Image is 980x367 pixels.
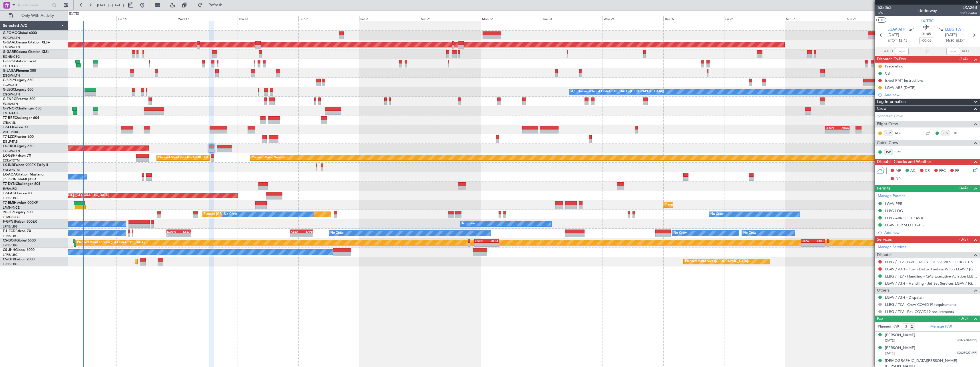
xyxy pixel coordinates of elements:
span: FP [955,168,959,174]
div: EGKK [475,239,487,243]
span: [DATE] - [DATE] [97,3,124,8]
div: - [475,243,487,246]
a: G-GAALCessna Citation XLS+ [3,41,50,44]
span: T7-DYN [3,182,16,186]
div: Planned Maint Sofia [136,257,166,266]
span: DP [895,176,901,182]
a: G-FOMOGlobal 6000 [3,31,37,35]
div: - [826,130,837,133]
span: (1/4) [959,56,968,62]
a: G-JAGAPhenom 300 [3,69,36,73]
a: JJB [952,131,965,136]
div: No Crew [674,229,687,238]
a: EGNR/CEG [3,55,20,59]
div: CB [885,71,890,76]
div: [DATE] [69,11,79,16]
a: LFPB/LBG [3,224,18,229]
a: LGAV / ATH - Fuel - DeLux Fuel via WFS - LGAV / [GEOGRAPHIC_DATA] [885,267,977,272]
a: EDLW/DTM [3,168,20,172]
div: LLBG ARR SLOT 1450z [885,216,923,220]
div: LFPB [302,230,313,233]
a: LX-INBFalcon 900EX EASy II [3,163,48,167]
span: 01:45 [922,31,931,37]
div: CS [941,130,950,136]
a: EGGW/LTN [3,73,20,78]
a: Manage Services [878,244,906,250]
span: G-GARE [3,50,16,54]
a: LFPB/LBG [3,243,18,248]
span: ELDT [956,38,965,44]
span: Pref Charter [959,11,977,15]
span: F-GPNJ [3,220,15,224]
div: No Crew [330,229,344,238]
span: Services [877,236,892,243]
div: Planned Maint [GEOGRAPHIC_DATA] ([GEOGRAPHIC_DATA]) [158,153,248,162]
div: Sun 28 [846,16,907,21]
div: Mon 15 [55,16,116,21]
div: Mon 22 [481,16,542,21]
div: A/C Unavailable [GEOGRAPHIC_DATA] ([GEOGRAPHIC_DATA]) [571,87,664,96]
span: LX-INB [3,163,14,167]
a: G-VNORChallenger 650 [3,107,41,110]
span: G-JAGA [3,69,16,73]
span: T7-LZZI [3,135,15,139]
div: Planned Maint Nice ([GEOGRAPHIC_DATA]) [685,257,749,266]
span: G-SIRS [3,60,14,63]
a: CS-JHHGlobal 6000 [3,248,35,252]
a: EGLF/FAB [3,64,18,68]
div: - [291,234,302,237]
a: LX-TROLegacy 650 [3,145,33,148]
a: LTBA/ISL [3,121,16,125]
a: SPO [895,149,907,155]
span: 33877300 (PP) [957,338,977,343]
div: Fri 26 [724,16,785,21]
a: ALF [895,131,907,136]
span: AC [910,168,915,174]
span: 535363 [878,5,891,11]
span: ALDT [961,49,971,54]
a: T7-DYNChallenger 604 [3,182,40,186]
div: LFMN [826,126,837,129]
label: Planned PAX [878,324,899,330]
a: LGAV / ATH - Handling - Jet Set Services LGAV / [GEOGRAPHIC_DATA] [885,281,977,286]
a: T7-LZZIPraetor 600 [3,135,34,139]
div: LGAV DEP SLOT 1245z [885,223,924,228]
span: (3/3) [959,315,968,321]
div: LGAV PPR [885,201,902,206]
div: No Crew [743,229,756,238]
span: G-ENRG [3,97,16,101]
div: Sun 21 [420,16,481,21]
a: CS-DOUGlobal 6500 [3,239,36,242]
span: (4/4) [959,185,968,191]
span: T7-EAGL [3,192,17,195]
div: Planned Maint [GEOGRAPHIC_DATA] [665,201,719,209]
div: - [167,234,179,237]
a: F-GPNJFalcon 900EX [3,220,37,224]
span: T7-FFI [3,126,13,129]
a: 9H-LPZLegacy 500 [3,211,33,214]
span: 39025927 (PP) [957,351,977,356]
a: EGGW/LTN [3,149,20,153]
a: CS-DTRFalcon 2000 [3,258,35,261]
a: LFPB/LBG [3,196,18,200]
div: Fri 19 [298,16,359,21]
a: LLBG / TLV - Crew COVID19 requirements [885,302,957,307]
span: Others [877,287,889,294]
a: T7-EAGLFalcon 8X [3,192,33,195]
div: Prebriefing [885,64,903,69]
span: Crew [877,105,887,112]
input: Trip Number [17,1,50,9]
div: LLBG LDG [885,208,903,213]
div: KSEA [179,230,190,233]
a: EVRA/RIX [3,187,17,191]
span: 3/5 [878,11,891,15]
span: G-LEGC [3,88,15,91]
div: - [838,130,849,133]
span: Cabin Crew [877,140,898,146]
div: No Crew [710,210,724,219]
a: T7-FFIFalcon 7X [3,126,29,129]
div: KSEA [291,230,302,233]
span: G-SPCY [3,79,15,82]
span: ETOT [887,38,897,44]
span: Dispatch To-Dos [877,56,906,63]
